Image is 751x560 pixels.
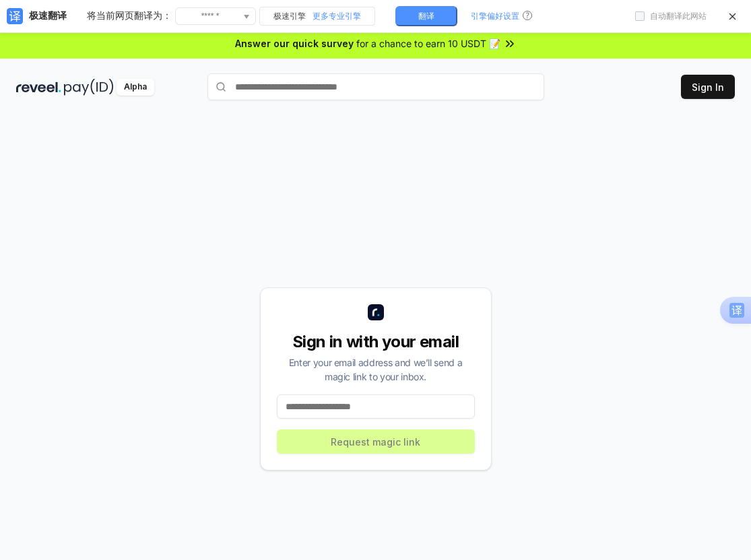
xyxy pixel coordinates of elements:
[64,79,114,96] img: pay_id
[356,36,500,50] span: for a chance to earn 10 USDT 📝
[16,79,61,96] img: reveel_dark
[277,355,475,384] div: Enter your email address and we’ll send a magic link to your inbox.
[117,79,154,96] div: Alpha
[277,331,475,353] div: Sign in with your email
[681,75,735,99] button: Sign In
[368,304,384,320] img: logo_small
[235,36,354,50] span: Answer our quick survey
